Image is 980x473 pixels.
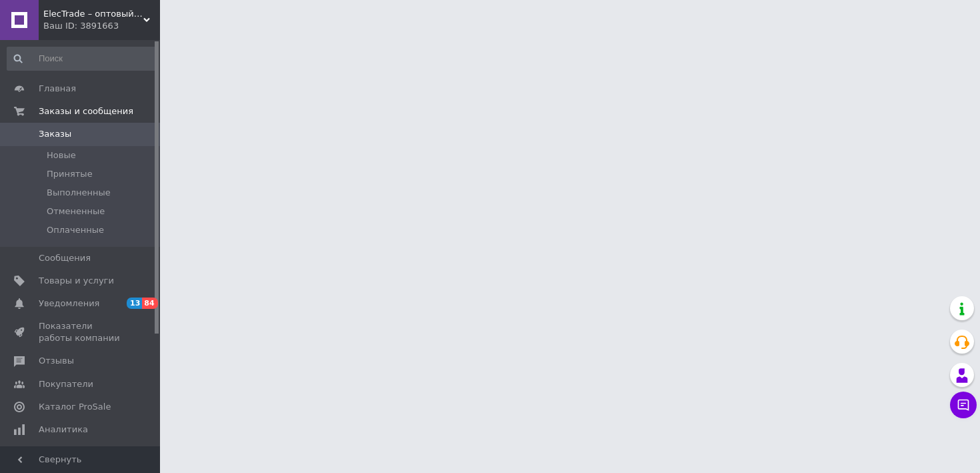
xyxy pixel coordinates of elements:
span: Отзывы [39,355,74,367]
div: Ваш ID: 3891663 [43,20,160,32]
span: Показатели работы компании [39,320,123,344]
span: Оплаченные [47,224,104,236]
span: Сообщения [39,252,91,264]
span: Товары и услуги [39,275,114,287]
input: Поиск [7,47,157,71]
span: ElecTrade – оптовый поставщик электротехнической продукции [43,8,143,20]
span: Заказы и сообщения [39,105,133,117]
span: Уведомления [39,298,99,310]
span: Аналитика [39,424,88,436]
span: Отмененные [47,205,105,217]
span: Заказы [39,128,71,140]
button: Чат с покупателем [950,392,977,418]
span: Каталог ProSale [39,401,111,413]
span: Принятые [47,168,93,180]
span: 84 [142,298,157,309]
span: 13 [127,298,142,309]
span: Новые [47,149,76,161]
span: Покупатели [39,378,93,390]
span: Выполненные [47,187,111,199]
span: Главная [39,83,76,95]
